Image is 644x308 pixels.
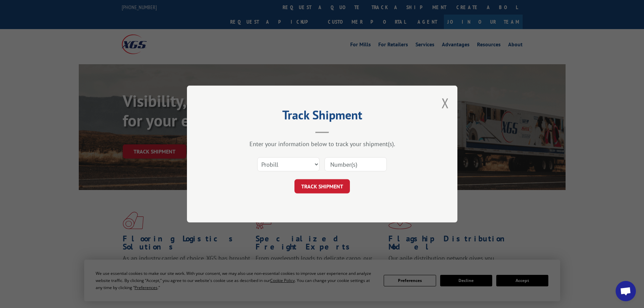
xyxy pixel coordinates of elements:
div: Open chat [616,281,636,301]
button: Close modal [442,94,449,112]
button: TRACK SHIPMENT [294,179,350,193]
input: Number(s) [325,157,387,171]
h2: Track Shipment [221,110,424,123]
div: Enter your information below to track your shipment(s). [221,140,424,148]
